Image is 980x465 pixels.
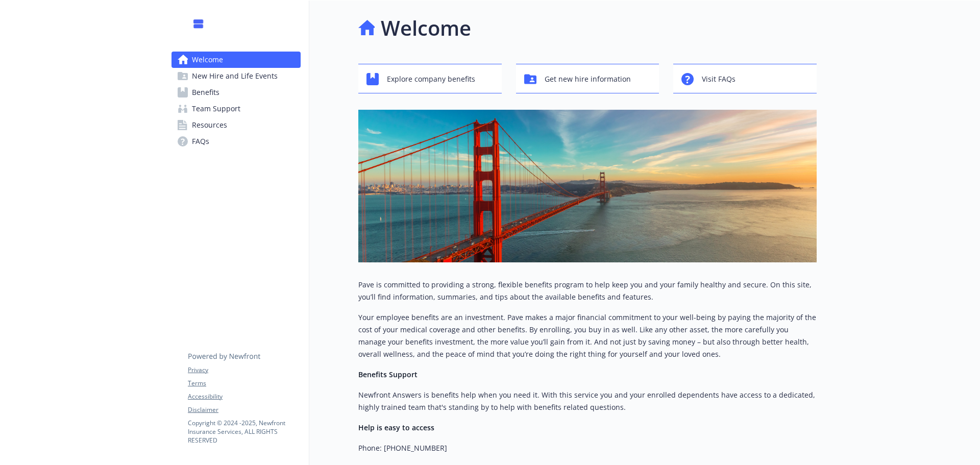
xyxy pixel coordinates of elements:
[358,64,502,93] button: Explore company benefits
[358,279,817,303] p: Pave is committed to providing a strong, flexible benefits program to help keep you and your fami...
[192,133,209,150] span: FAQs
[516,64,659,93] button: Get new hire information
[171,101,301,117] a: Team Support
[545,69,631,89] span: Get new hire information
[188,392,300,401] a: Accessibility
[171,133,301,150] a: FAQs
[358,423,434,432] strong: Help is easy to access
[171,84,301,101] a: Benefits
[192,68,278,84] span: New Hire and Life Events
[171,117,301,133] a: Resources
[192,52,223,68] span: Welcome
[171,68,301,84] a: New Hire and Life Events
[673,64,817,93] button: Visit FAQs
[702,69,736,89] span: Visit FAQs
[387,69,475,89] span: Explore company benefits
[188,379,300,388] a: Terms
[192,84,219,101] span: Benefits
[358,370,418,379] strong: Benefits Support
[358,110,817,262] img: overview page banner
[381,13,471,43] h1: Welcome
[358,442,817,454] p: Phone: [PHONE_NUMBER]
[358,389,817,413] p: Newfront Answers is benefits help when you need it. With this service you and your enrolled depen...
[192,101,240,117] span: Team Support
[188,365,300,375] a: Privacy
[192,117,227,133] span: Resources
[188,419,300,445] p: Copyright © 2024 - 2025 , Newfront Insurance Services, ALL RIGHTS RESERVED
[358,311,817,360] p: Your employee benefits are an investment. Pave makes a major financial commitment to your well-be...
[171,52,301,68] a: Welcome
[188,405,300,414] a: Disclaimer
